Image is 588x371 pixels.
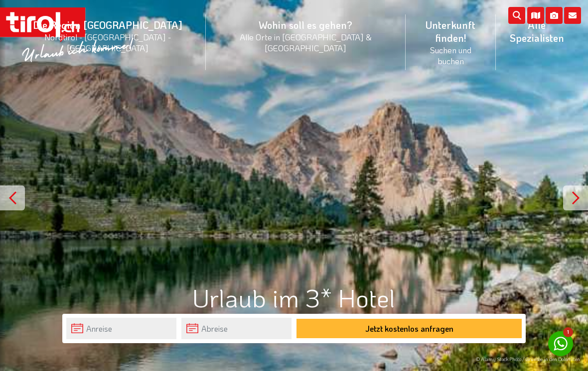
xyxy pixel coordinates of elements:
a: Wohin soll es gehen?Alle Orte in [GEOGRAPHIC_DATA] & [GEOGRAPHIC_DATA] [206,7,406,64]
a: Unterkunft finden!Suchen und buchen [406,7,495,77]
h1: Urlaub im 3* Hotel [62,284,526,311]
small: Alle Orte in [GEOGRAPHIC_DATA] & [GEOGRAPHIC_DATA] [218,31,394,53]
span: 1 [563,327,573,337]
i: Kontakt [564,7,581,24]
input: Abreise [181,318,292,339]
a: Die Region [GEOGRAPHIC_DATA]Nordtirol - [GEOGRAPHIC_DATA] - [GEOGRAPHIC_DATA] [10,7,206,64]
small: Nordtirol - [GEOGRAPHIC_DATA] - [GEOGRAPHIC_DATA] [22,31,194,53]
i: Karte öffnen [527,7,544,24]
input: Anreise [66,318,176,339]
i: Fotogalerie [546,7,563,24]
small: Suchen und buchen [418,44,483,66]
button: Jetzt kostenlos anfragen [296,319,522,338]
a: Alle Spezialisten [496,7,578,55]
a: 1 [548,331,573,356]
